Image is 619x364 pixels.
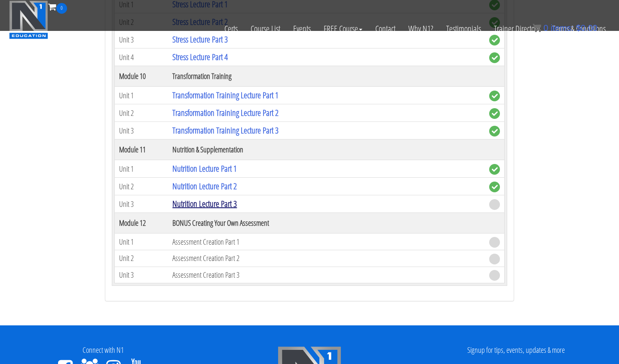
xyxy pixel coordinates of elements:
img: icon11.png [533,24,541,32]
h4: Connect with N1 [6,346,200,355]
a: Nutrition Lecture Part 3 [172,198,237,209]
th: Module 10 [115,66,169,87]
span: $ [576,23,581,33]
td: Unit 1 [115,160,169,178]
td: Unit 2 [115,250,169,267]
th: Transformation Training [168,66,485,87]
a: Transformation Training Lecture Part 3 [172,124,279,136]
td: Assessment Creation Part 1 [168,234,485,250]
h4: Signup for tips, events, updates & more [419,346,613,355]
span: complete [489,91,500,101]
a: Events [287,14,317,44]
td: Unit 3 [115,195,169,213]
span: 0 [543,23,548,33]
td: Unit 3 [115,267,169,283]
span: complete [489,126,500,136]
a: Terms & Conditions [546,14,612,44]
a: Testimonials [440,14,487,44]
a: Trainer Directory [487,14,546,44]
td: Unit 3 [115,122,169,140]
th: Nutrition & Supplementation [168,140,485,160]
th: Module 11 [115,140,169,160]
a: FREE Course [317,14,369,44]
a: Nutrition Lecture Part 1 [172,163,237,174]
span: complete [489,164,500,175]
span: complete [489,108,500,119]
td: Unit 2 [115,178,169,195]
td: Assessment Creation Part 3 [168,267,485,283]
a: Why N1? [402,14,440,44]
a: Contact [369,14,402,44]
a: Course List [244,14,287,44]
img: n1-education [9,0,48,39]
a: 0 [48,1,67,12]
td: Assessment Creation Part 2 [168,250,485,267]
a: Certs [218,14,244,44]
a: 0 items: $0.00 [533,23,598,33]
td: Unit 1 [115,234,169,250]
td: Unit 1 [115,87,169,104]
a: Nutrition Lecture Part 2 [172,180,237,192]
span: 0 [56,3,67,14]
a: Stress Lecture Part 4 [172,51,228,63]
td: Unit 2 [115,104,169,122]
bdi: 0.00 [576,23,598,33]
a: Transformation Training Lecture Part 2 [172,107,279,118]
span: complete [489,52,500,63]
a: Transformation Training Lecture Part 1 [172,89,279,101]
span: items: [551,23,573,33]
td: Unit 4 [115,49,169,66]
th: Module 12 [115,213,169,234]
span: complete [489,182,500,192]
th: BONUS Creating Your Own Assessment [168,213,485,234]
